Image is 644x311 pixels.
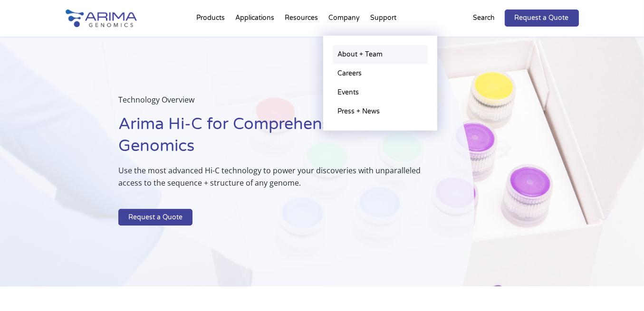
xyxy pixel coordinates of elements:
a: Press + News [333,102,428,121]
h1: Arima Hi-C for Comprehensive 3D Genomics [118,113,426,164]
a: Request a Quote [118,209,192,226]
a: About + Team [333,45,428,64]
img: Arima-Genomics-logo [66,9,137,27]
p: Technology Overview [118,94,426,113]
p: Use the most advanced Hi-C technology to power your discoveries with unparalleled access to the s... [118,164,426,197]
a: Careers [333,64,428,83]
a: Events [333,83,428,102]
a: Request a Quote [505,9,579,27]
p: Search [473,12,495,24]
